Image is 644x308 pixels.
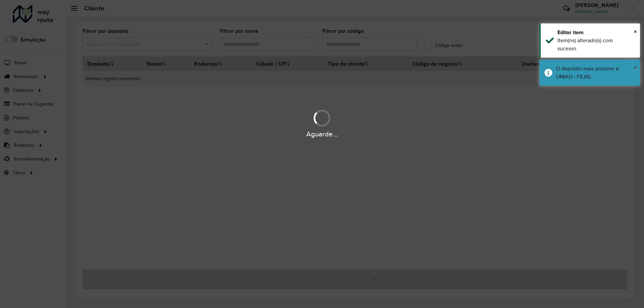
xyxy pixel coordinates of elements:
[557,28,635,37] div: Editar item
[634,28,637,35] span: ×
[634,26,637,37] button: Close
[634,63,637,73] button: Close
[556,65,635,81] div: O depósito mais próximo é: UNIAO - FILIAL
[557,37,635,53] div: Item(ns) alterado(s) com sucesso
[634,64,637,71] span: ×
